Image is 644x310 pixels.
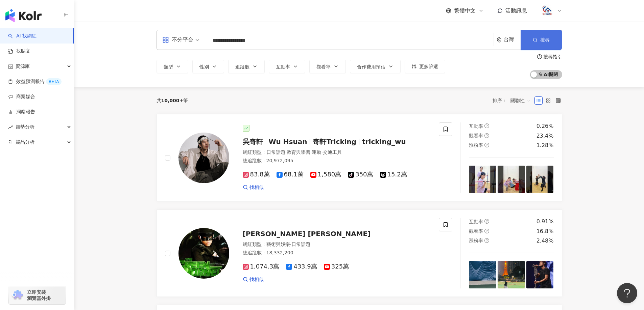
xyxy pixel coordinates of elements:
[309,60,346,73] button: 觀看率
[484,219,489,224] span: question-circle
[8,33,37,39] a: searchAI 找網紅
[310,171,341,178] span: 1,580萬
[276,64,290,69] span: 互動率
[285,149,287,155] span: ·
[536,132,554,140] div: 23.4%
[312,149,321,155] span: 運動
[536,228,554,235] div: 16.8%
[498,166,525,193] img: post-image
[310,149,312,155] span: ·
[243,241,431,248] div: 網紅類型 ：
[266,149,285,155] span: 日常話題
[348,171,373,178] span: 350萬
[192,60,224,73] button: 性別
[469,123,483,129] span: 互動率
[537,54,542,59] span: question-circle
[269,60,305,73] button: 互動率
[323,149,342,155] span: 交通工具
[243,230,371,238] span: [PERSON_NAME] [PERSON_NAME]
[484,123,489,128] span: question-circle
[11,290,24,301] img: chrome extension
[243,184,264,191] a: 找相似
[469,219,483,224] span: 互動率
[484,238,489,243] span: question-circle
[228,60,265,73] button: 追蹤數
[350,60,401,73] button: 合作費用預估
[510,95,531,106] span: 關聯性
[162,34,193,45] div: 不分平台
[243,250,431,256] div: 總追蹤數 ： 18,332,200
[8,109,35,115] a: 洞察報告
[16,59,30,74] span: 資源庫
[419,64,438,69] span: 更多篩選
[493,95,534,106] div: 排序：
[161,98,184,103] span: 10,000+
[536,122,554,130] div: 0.26%
[469,261,496,288] img: post-image
[504,37,521,43] div: 台灣
[243,138,263,146] span: 吳奇軒
[362,138,406,146] span: tricking_wu
[235,64,249,69] span: 追蹤數
[484,133,489,138] span: question-circle
[266,242,290,247] span: 藝術與娛樂
[469,238,483,243] span: 漲粉率
[536,237,554,245] div: 2.48%
[313,138,356,146] span: 奇軒Tricking
[243,158,431,164] div: 總追蹤數 ： 20,972,095
[16,119,34,135] span: 趨勢分析
[162,36,169,43] span: appstore
[497,37,502,43] span: environment
[243,149,431,156] div: 網紅類型 ：
[521,30,562,50] button: 搜尋
[5,9,42,22] img: logo
[277,171,304,178] span: 68.1萬
[157,98,188,103] div: 共 筆
[9,286,66,304] a: chrome extension立即安裝 瀏覽器外掛
[469,166,496,193] img: post-image
[164,64,173,69] span: 類型
[536,218,554,225] div: 0.91%
[249,184,264,191] span: 找相似
[484,229,489,233] span: question-circle
[357,64,385,69] span: 合作費用預估
[8,93,35,100] a: 商案媒合
[617,283,637,303] iframe: Help Scout Beacon - Open
[405,60,445,73] button: 更多篩選
[290,242,291,247] span: ·
[8,125,13,130] span: rise
[178,133,229,183] img: KOL Avatar
[380,171,407,178] span: 15.2萬
[536,142,554,149] div: 1.28%
[249,276,264,283] span: 找相似
[543,54,562,59] div: 搜尋指引
[526,261,554,288] img: post-image
[178,228,229,279] img: KOL Avatar
[324,263,349,270] span: 325萬
[540,37,550,43] span: 搜尋
[541,4,554,17] img: logo.png
[526,166,554,193] img: post-image
[469,133,483,138] span: 觀看率
[505,7,527,14] span: 活動訊息
[243,171,270,178] span: 83.8萬
[27,289,51,301] span: 立即安裝 瀏覽器外掛
[316,64,331,69] span: 觀看率
[243,263,280,270] span: 1,074.3萬
[16,135,34,150] span: 競品分析
[469,228,483,234] span: 觀看率
[454,7,476,15] span: 繁體中文
[269,138,307,146] span: Wu Hsuan
[291,242,310,247] span: 日常話題
[199,64,209,69] span: 性別
[157,60,188,73] button: 類型
[484,143,489,147] span: question-circle
[469,142,483,148] span: 漲粉率
[286,263,317,270] span: 433.9萬
[321,149,323,155] span: ·
[8,78,62,85] a: 效益預測報告BETA
[287,149,310,155] span: 教育與學習
[498,261,525,288] img: post-image
[157,114,562,201] a: KOL Avatar吳奇軒Wu Hsuan奇軒Trickingtricking_wu網紅類型：日常話題·教育與學習·運動·交通工具總追蹤數：20,972,09583.8萬68.1萬1,580萬3...
[157,209,562,297] a: KOL Avatar[PERSON_NAME] [PERSON_NAME]網紅類型：藝術與娛樂·日常話題總追蹤數：18,332,2001,074.3萬433.9萬325萬找相似互動率questi...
